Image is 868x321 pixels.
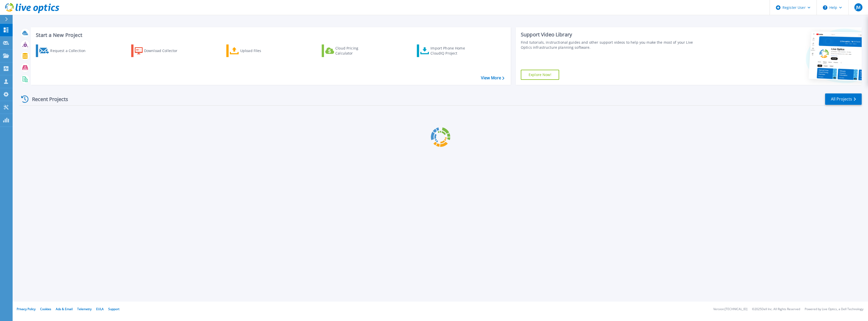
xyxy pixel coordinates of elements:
[805,308,863,311] li: Powered by Live Optics, a Dell Technology
[144,46,184,56] div: Download Collector
[50,46,91,56] div: Request a Collection
[96,307,104,311] a: EULA
[713,308,747,311] li: Version: [TECHNICAL_ID]
[430,46,470,56] div: Import Phone Home CloudIQ Project
[19,93,75,105] div: Recent Projects
[825,93,862,105] a: All Projects
[108,307,119,311] a: Support
[521,70,559,80] a: Explore Now!
[56,307,73,311] a: Ads & Email
[240,46,281,56] div: Upload Files
[36,32,504,38] h3: Start a New Project
[77,307,92,311] a: Telemetry
[322,44,378,57] a: Cloud Pricing Calculator
[856,5,860,9] span: JM
[17,307,36,311] a: Privacy Policy
[752,308,800,311] li: © 2025 Dell Inc. All Rights Reserved
[226,44,283,57] a: Upload Files
[481,76,504,80] a: View More
[521,31,701,38] div: Support Video Library
[40,307,51,311] a: Cookies
[36,44,92,57] a: Request a Collection
[521,40,701,50] div: Find tutorials, instructional guides and other support videos to help you make the most of your L...
[335,46,376,56] div: Cloud Pricing Calculator
[131,44,187,57] a: Download Collector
